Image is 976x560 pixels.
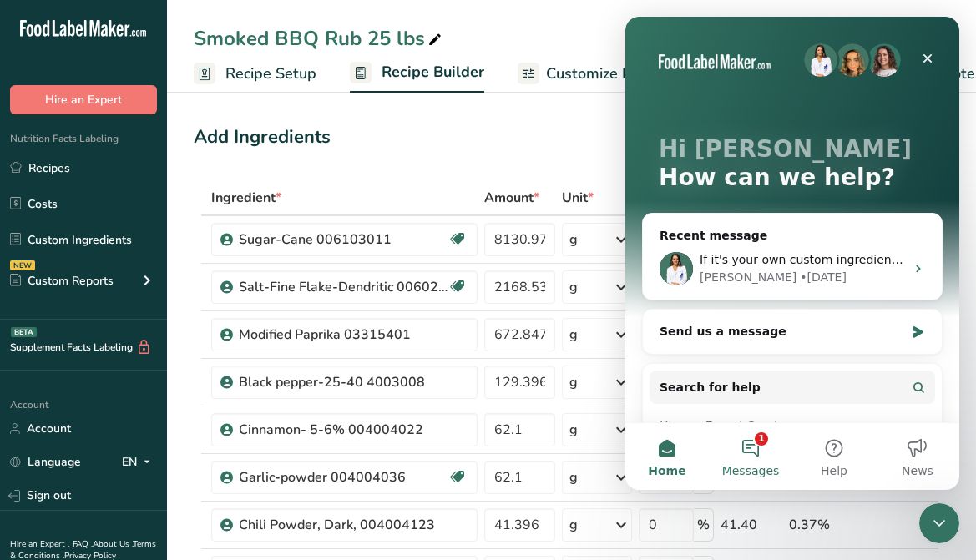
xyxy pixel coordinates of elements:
button: Messages [83,406,167,473]
a: Recipe Setup [194,55,316,93]
iframe: Intercom live chat [919,503,959,543]
div: EN [122,452,157,472]
a: Customize Label [518,55,661,93]
button: News [250,406,334,473]
div: Garlic-powder 004004036 [239,467,448,487]
div: Chili Powder, Dark, 004004123 [239,515,448,535]
span: Search for help [34,362,135,380]
span: Customize Label [546,63,661,85]
span: Home [23,448,60,460]
div: NEW [10,260,35,270]
div: Modified Paprika 03315401 [239,325,448,345]
span: Recipe Builder [382,61,484,83]
div: g [569,515,578,535]
div: g [569,420,578,440]
div: g [569,325,578,345]
div: Send us a message [17,292,317,338]
div: Black pepper-25-40 4003008 [239,372,448,392]
a: About Us . [93,538,133,550]
a: Hire an Expert . [10,538,69,550]
div: Custom Reports [10,272,114,290]
div: Close [287,27,317,57]
div: Smoked BBQ Rub 25 lbs [194,23,445,53]
div: g [569,467,578,487]
div: Hire an Expert Services [24,394,310,425]
a: Language [10,447,81,477]
div: Hire an Expert Services [34,401,280,418]
button: Hire an Expert [10,85,157,114]
div: Salt-Fine Flake-Dendritic 006024064 [239,277,448,297]
div: Add Ingredients [194,124,331,151]
button: Search for help [24,354,310,387]
div: g [569,277,578,297]
button: Help [167,406,250,473]
span: Ingredient [211,188,281,208]
iframe: Intercom live chat [625,17,959,490]
div: 41.40 [721,515,782,535]
a: FAQ . [73,538,93,550]
a: Recipe Builder [350,53,484,93]
div: Cinnamon- 5-6% 004004022 [239,420,448,440]
span: Messages [97,448,154,460]
div: Sugar-Cane 006103011 [239,230,448,250]
div: 0.37% [789,515,860,535]
div: g [569,372,578,392]
span: Unit [562,188,594,208]
span: Amount [484,188,539,208]
span: Help [195,448,222,460]
div: Send us a message [34,306,279,324]
div: • [DATE] [174,252,221,270]
div: g [569,230,578,250]
div: BETA [11,327,37,337]
span: Recipe Setup [225,63,316,85]
span: News [276,448,308,460]
div: [PERSON_NAME] [74,252,171,270]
